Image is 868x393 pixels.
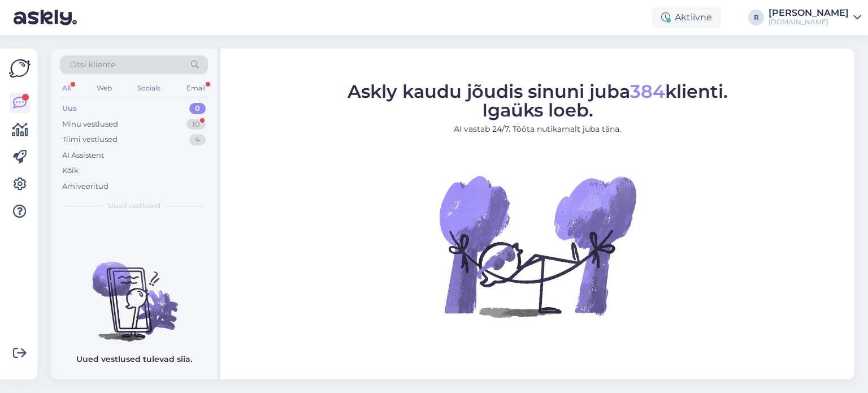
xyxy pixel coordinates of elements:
[76,353,192,365] p: Uued vestlused tulevad siia.
[62,103,77,114] div: Uus
[62,134,118,145] div: Tiimi vestlused
[189,134,206,145] div: 4
[189,103,206,114] div: 0
[348,80,728,121] span: Askly kaudu jõudis sinuni juba klienti. Igaüks loeb.
[184,81,208,96] div: Email
[769,8,849,18] div: [PERSON_NAME]
[94,81,114,96] div: Web
[108,201,160,211] span: Uued vestlused
[70,59,115,71] span: Otsi kliente
[62,150,104,161] div: AI Assistent
[62,165,79,176] div: Kõik
[62,181,108,192] div: Arhiveeritud
[630,80,665,102] span: 384
[135,81,163,96] div: Socials
[186,119,206,130] div: 10
[769,8,861,27] a: [PERSON_NAME][DOMAIN_NAME]
[60,81,73,96] div: All
[62,119,118,130] div: Minu vestlused
[9,58,31,79] img: Askly Logo
[51,241,217,343] img: No chats
[652,7,721,28] div: Aktiivne
[436,144,639,348] img: No Chat active
[348,123,728,135] p: AI vastab 24/7. Tööta nutikamalt juba täna.
[769,18,849,27] div: [DOMAIN_NAME]
[748,10,764,25] div: R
